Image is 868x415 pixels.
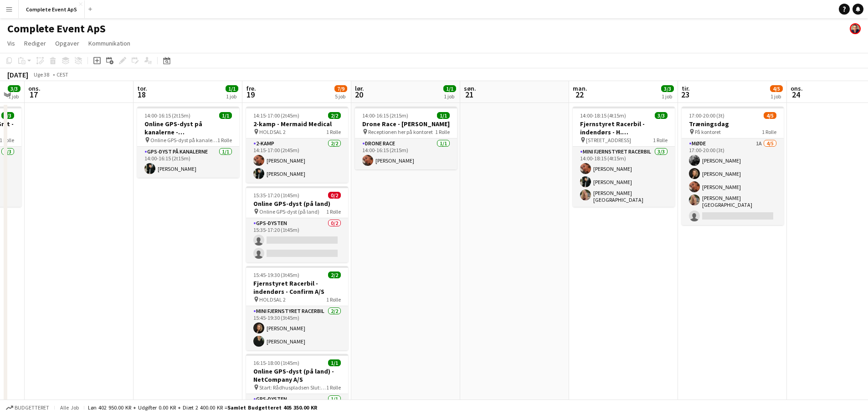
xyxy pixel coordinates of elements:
span: Kommunikation [88,39,130,47]
h3: Online GPS-dyst (på land) - NetCompany A/S [246,367,348,384]
a: Vis [4,37,19,49]
span: 1 Rolle [217,137,232,143]
span: man. [573,84,587,92]
span: 21 [462,89,476,100]
span: HOLDSAL 2 [259,128,286,135]
span: 14:00-16:15 (2t15m) [144,112,190,119]
app-card-role: 2-kamp2/214:15-17:00 (2t45m)[PERSON_NAME][PERSON_NAME] [246,138,348,183]
span: 1 Rolle [435,128,450,135]
span: 14:00-16:15 (2t15m) [362,112,408,119]
a: Opgaver [51,37,83,49]
div: 1 job [226,93,238,100]
span: Start: Rådhuspladsen Slut: Rådhuspladsen [259,384,326,391]
span: 1/1 [219,112,232,119]
span: 14:00-18:15 (4t15m) [580,112,626,119]
app-job-card: 17:00-20:00 (3t)4/5Træningsdag På kontoret1 RolleMøde1A4/517:00-20:00 (3t)[PERSON_NAME][PERSON_NA... [682,107,784,225]
span: 1/1 [226,85,238,92]
div: 1 job [444,93,456,100]
span: 15:35-17:20 (1t45m) [253,192,299,199]
app-card-role: Mini Fjernstyret Racerbil3/314:00-18:15 (4t15m)[PERSON_NAME][PERSON_NAME][PERSON_NAME][GEOGRAPHIC... [573,147,675,207]
span: 1 Rolle [326,128,341,135]
span: søn. [464,84,476,92]
app-job-card: 14:00-16:15 (2t15m)1/1Online GPS-dyst på kanalerne - [GEOGRAPHIC_DATA] Online GPS-dyst på kanaler... [137,107,239,178]
span: 0/2 [328,192,341,199]
span: Online GPS-dyst på kanalerne [150,137,217,143]
h3: Online GPS-dyst på kanalerne - [GEOGRAPHIC_DATA] [137,120,239,136]
a: Kommunikation [85,37,134,49]
div: 1 job [8,93,20,100]
span: 1 Rolle [762,128,776,135]
span: 1 Rolle [653,137,668,143]
span: ons. [791,84,803,92]
span: 15:45-19:30 (3t45m) [253,272,299,278]
span: 1/1 [443,85,456,92]
span: 3/3 [1,112,14,119]
div: CEST [56,71,68,78]
span: 16:15-18:00 (1t45m) [253,359,299,366]
span: Receptionen her på kontoret [368,128,433,135]
span: 1/1 [328,359,341,366]
div: 1 job [770,93,782,100]
app-user-avatar: Christian Brøckner [850,23,861,34]
span: Vis [7,39,15,47]
span: 17:00-20:00 (3t) [689,112,724,119]
span: Samlet budgetteret 405 350.00 KR [227,404,317,411]
span: Uge 38 [30,71,53,78]
span: fre. [246,84,256,92]
span: På kontoret [695,128,721,135]
span: Rediger [24,39,46,47]
span: 1 Rolle [326,208,341,215]
span: tir. [682,84,690,92]
app-job-card: 14:00-16:15 (2t15m)1/1Drone Race - [PERSON_NAME] Receptionen her på kontoret1 RolleDrone Race1/11... [355,107,457,169]
span: 1 Rolle [326,384,341,391]
span: 7/9 [334,85,347,92]
span: ons. [28,84,41,92]
span: 4/5 [764,112,776,119]
span: 3/3 [8,85,21,92]
h3: Træningsdag [682,120,784,128]
app-job-card: 14:15-17:00 (2t45m)2/22-kamp - Mermaid Medical HOLDSAL 21 Rolle2-kamp2/214:15-17:00 (2t45m)[PERSO... [246,107,348,183]
span: 23 [680,89,690,100]
h3: Drone Race - [PERSON_NAME] [355,120,457,128]
span: 24 [789,89,803,100]
span: 1 Rolle [326,296,341,303]
a: Rediger [21,37,50,49]
span: Opgaver [55,39,79,47]
app-job-card: 15:35-17:20 (1t45m)0/2Online GPS-dyst (på land) Online GPS-dyst (på land)1 RolleGPS-dysten0/215:3... [246,186,348,262]
h3: Online GPS-dyst (på land) [246,200,348,208]
div: Løn 402 950.00 KR + Udgifter 0.00 KR + Diæt 2 400.00 KR = [88,404,317,411]
span: 17 [27,89,41,100]
span: 3/3 [661,85,674,92]
app-job-card: 14:00-18:15 (4t15m)3/3Fjernstyret Racerbil - indendørs - H. [GEOGRAPHIC_DATA] A/S [STREET_ADDRESS... [573,107,675,207]
span: 3/3 [655,112,668,119]
app-job-card: 15:45-19:30 (3t45m)2/2Fjernstyret Racerbil - indendørs - Confirm A/S HOLDSAL 21 RolleMini Fjernst... [246,266,348,350]
span: 14:15-17:00 (2t45m) [253,112,299,119]
h3: Fjernstyret Racerbil - indendørs - H. [GEOGRAPHIC_DATA] A/S [573,120,675,136]
span: 2/2 [328,272,341,278]
span: 2/2 [328,112,341,119]
span: 20 [354,89,364,100]
span: Online GPS-dyst (på land) [259,208,319,215]
h3: Fjernstyret Racerbil - indendørs - Confirm A/S [246,279,348,296]
span: 22 [571,89,587,100]
span: 1/1 [437,112,450,119]
app-card-role: Møde1A4/517:00-20:00 (3t)[PERSON_NAME][PERSON_NAME][PERSON_NAME][PERSON_NAME][GEOGRAPHIC_DATA] [682,138,784,225]
app-card-role: GPS-dysten0/215:35-17:20 (1t45m) [246,218,348,262]
span: lør. [355,84,364,92]
span: Budgetteret [15,405,49,411]
span: 19 [245,89,256,100]
span: 18 [136,89,147,100]
div: [DATE] [7,70,28,79]
app-card-role: Drone Race1/114:00-16:15 (2t15m)[PERSON_NAME] [355,138,457,169]
span: [STREET_ADDRESS] [586,137,631,143]
h1: Complete Event ApS [7,22,106,36]
app-card-role: GPS-dyst på kanalerne1/114:00-16:15 (2t15m)[PERSON_NAME] [137,147,239,178]
span: HOLDSAL 2 [259,296,286,303]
